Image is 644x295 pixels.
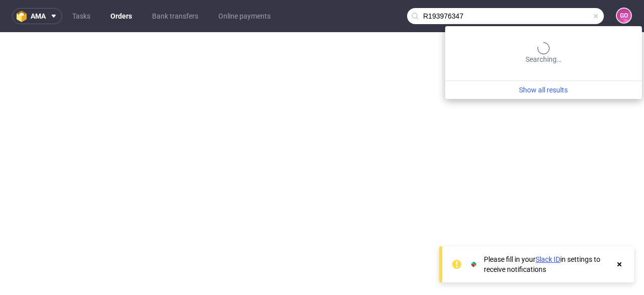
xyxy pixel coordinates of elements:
[449,42,638,64] div: Searching…
[536,255,560,263] a: Slack ID
[66,8,96,24] a: Tasks
[449,85,638,95] a: Show all results
[12,8,62,24] button: ama
[617,9,631,23] figcaption: GO
[31,13,46,20] span: ama
[469,259,479,269] img: Slack
[17,11,31,22] img: logo
[146,8,204,24] a: Bank transfers
[104,8,138,24] a: Orders
[212,8,277,24] a: Online payments
[484,254,610,274] div: Please fill in your in settings to receive notifications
